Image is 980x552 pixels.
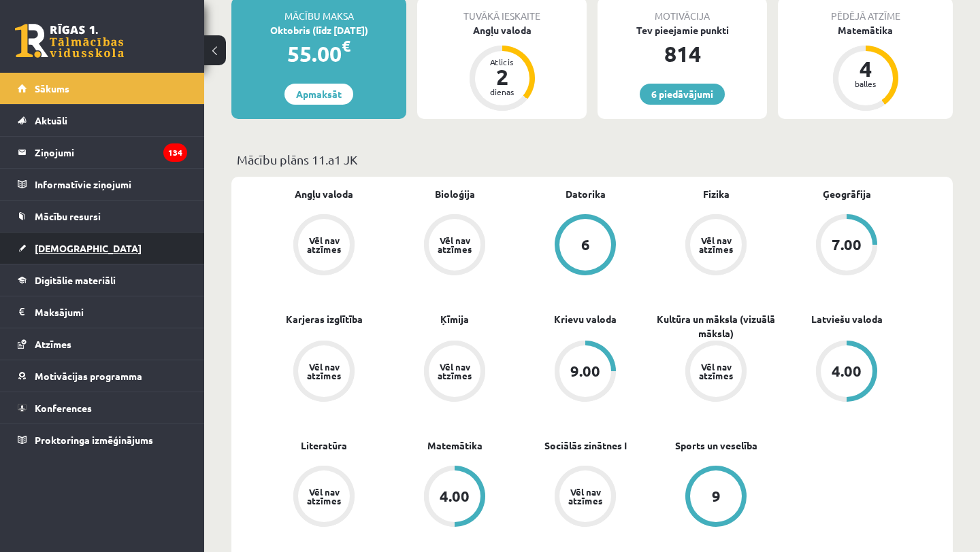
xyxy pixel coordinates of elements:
[520,341,651,404] a: 9.00
[781,341,912,404] a: 4.00
[781,214,912,278] a: 7.00
[35,338,71,350] span: Atzīmes
[18,328,187,360] a: Atzīmes
[703,187,730,201] a: Fizika
[389,341,520,404] a: Vēl nav atzīmes
[427,438,483,453] a: Matemātika
[259,214,389,278] a: Vēl nav atzīmes
[305,362,343,380] div: Vēl nav atzīmes
[823,187,871,201] a: Ģeogrāfija
[35,82,69,94] span: Sākums
[18,360,187,392] a: Motivācijas programma
[651,214,781,278] a: Vēl nav atzīmes
[35,296,187,328] legend: Maksājumi
[811,312,883,326] a: Latviešu valoda
[640,84,725,105] a: 6 piedāvājumi
[18,296,187,328] a: Maksājumi
[520,466,651,530] a: Vēl nav atzīmes
[342,36,350,56] span: €
[554,312,617,326] a: Krievu valoda
[305,487,343,505] div: Vēl nav atzīmes
[544,438,627,453] a: Sociālās zinātnes I
[231,23,406,37] div: Oktobris (līdz [DATE])
[18,424,187,455] a: Proktoringa izmēģinājums
[18,392,187,424] a: Konferences
[417,23,587,113] a: Angļu valoda Atlicis 2 dienas
[18,105,187,136] a: Aktuāli
[482,58,523,66] div: Atlicis
[284,84,353,105] a: Apmaksāt
[520,214,651,278] a: 6
[697,362,735,380] div: Vēl nav atzīmes
[163,143,187,162] i: 134
[440,312,469,326] a: Ķīmija
[832,364,862,379] div: 4.00
[35,114,67,126] span: Aktuāli
[712,489,721,504] div: 9
[778,23,953,113] a: Matemātika 4 balles
[436,362,474,380] div: Vēl nav atzīmes
[259,466,389,530] a: Vēl nav atzīmes
[651,341,781,404] a: Vēl nav atzīmes
[581,237,590,252] div: 6
[566,187,606,201] a: Datorika
[301,438,347,453] a: Literatūra
[417,23,587,37] div: Angļu valoda
[18,73,187,104] a: Sākums
[482,66,523,88] div: 2
[778,23,953,37] div: Matemātika
[35,169,187,200] legend: Informatīvie ziņojumi
[651,466,781,530] a: 9
[697,236,735,254] div: Vēl nav atzīmes
[35,137,187,168] legend: Ziņojumi
[18,232,187,264] a: [DEMOGRAPHIC_DATA]
[440,489,470,504] div: 4.00
[35,242,142,254] span: [DEMOGRAPHIC_DATA]
[286,312,363,326] a: Karjeras izglītība
[35,402,92,414] span: Konferences
[18,169,187,200] a: Informatīvie ziņojumi
[436,236,474,254] div: Vēl nav atzīmes
[845,80,886,88] div: balles
[259,341,389,404] a: Vēl nav atzīmes
[389,466,520,530] a: 4.00
[651,312,781,341] a: Kultūra un māksla (vizuālā māksla)
[18,137,187,168] a: Ziņojumi134
[598,23,767,37] div: Tev pieejamie punkti
[18,264,187,296] a: Digitālie materiāli
[35,210,101,222] span: Mācību resursi
[832,237,862,252] div: 7.00
[389,214,520,278] a: Vēl nav atzīmes
[435,187,475,201] a: Bioloģija
[35,274,116,286] span: Digitālie materiāli
[570,364,600,379] div: 9.00
[295,187,353,201] a: Angļu valoda
[566,487,604,505] div: Vēl nav atzīmes
[598,37,767,70] div: 814
[305,236,343,254] div: Vēl nav atzīmes
[35,434,153,446] span: Proktoringa izmēģinājums
[35,370,142,382] span: Motivācijas programma
[15,24,124,58] a: Rīgas 1. Tālmācības vidusskola
[675,438,757,453] a: Sports un veselība
[231,37,406,70] div: 55.00
[18,201,187,232] a: Mācību resursi
[482,88,523,96] div: dienas
[237,150,947,169] p: Mācību plāns 11.a1 JK
[845,58,886,80] div: 4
